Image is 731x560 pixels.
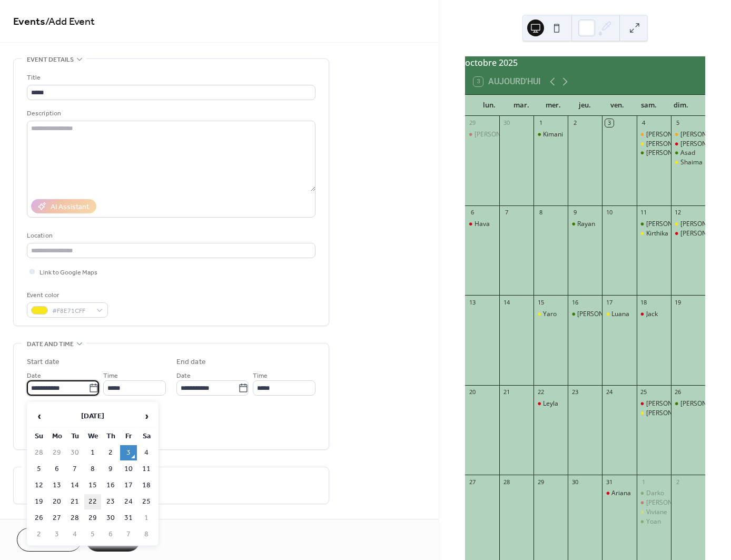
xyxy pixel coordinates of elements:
[571,388,579,396] div: 23
[543,130,563,139] div: Kimani
[502,388,510,396] div: 21
[605,388,613,396] div: 24
[465,220,499,229] div: Hava
[84,494,101,509] td: 22
[611,310,629,319] div: Luana
[602,310,636,319] div: Luana
[48,527,65,542] td: 3
[646,489,664,498] div: Darko
[84,445,101,460] td: 1
[139,406,154,427] span: ›
[468,119,476,127] div: 29
[646,310,658,319] div: Jack
[465,56,705,69] div: octobre 2025
[31,429,47,444] th: Su
[571,298,579,306] div: 16
[84,478,101,493] td: 15
[138,527,155,542] td: 8
[568,310,602,319] div: Edoardo
[27,54,74,65] span: Event details
[646,517,661,526] div: Yoan
[640,119,648,127] div: 4
[543,310,557,319] div: Yaro
[84,429,101,444] th: We
[637,220,671,229] div: Cristina
[674,119,682,127] div: 5
[674,209,682,217] div: 12
[665,95,697,116] div: dim.
[601,95,633,116] div: ven.
[138,510,155,526] td: 1
[543,399,558,408] div: Leyla
[502,119,510,127] div: 30
[39,267,97,278] span: Link to Google Maps
[31,461,47,477] td: 5
[505,95,537,116] div: mar.
[45,12,95,32] span: / Add Event
[138,494,155,509] td: 25
[571,119,579,127] div: 2
[48,405,137,428] th: [DATE]
[637,498,671,507] div: Nolan
[671,149,705,158] div: Asad
[138,478,155,493] td: 18
[671,140,705,149] div: Aissatou
[640,298,648,306] div: 18
[680,149,695,158] div: Asad
[637,489,671,498] div: Darko
[48,510,65,526] td: 27
[66,445,83,460] td: 30
[637,409,671,418] div: Matteo
[646,229,668,238] div: Kirthika
[27,339,74,350] span: Date and time
[680,399,730,408] div: [PERSON_NAME]
[27,370,41,381] span: Date
[84,510,101,526] td: 29
[102,461,119,477] td: 9
[646,399,696,408] div: [PERSON_NAME]
[66,494,83,509] td: 21
[611,489,631,498] div: Ariana
[502,298,510,306] div: 14
[646,220,696,229] div: [PERSON_NAME]
[569,95,601,116] div: jeu.
[534,310,568,319] div: Yaro
[468,209,476,217] div: 6
[537,119,545,127] div: 1
[637,399,671,408] div: Elizabeth
[671,399,705,408] div: Viviana
[680,220,730,229] div: [PERSON_NAME]
[66,461,83,477] td: 7
[605,119,613,127] div: 3
[637,130,671,139] div: Elijah + Keziah T1
[48,478,65,493] td: 13
[35,535,63,546] span: Cancel
[637,229,671,238] div: Kirthika
[571,209,579,217] div: 9
[537,298,545,306] div: 15
[475,130,524,139] div: [PERSON_NAME]
[646,149,696,158] div: [PERSON_NAME]
[27,108,313,119] div: Description
[465,130,499,139] div: Enzo
[646,140,696,149] div: [PERSON_NAME]
[120,478,137,493] td: 17
[66,429,83,444] th: Tu
[176,357,206,368] div: End date
[534,399,568,408] div: Leyla
[671,220,705,229] div: Björn
[102,445,119,460] td: 2
[31,406,47,427] span: ‹
[27,357,60,368] div: Start date
[571,478,579,486] div: 30
[605,298,613,306] div: 17
[568,220,602,229] div: Rayan
[473,95,506,116] div: lun.
[138,445,155,460] td: 4
[537,478,545,486] div: 29
[640,478,648,486] div: 1
[13,12,45,32] a: Events
[637,310,671,319] div: Jack
[120,429,137,444] th: Fr
[102,527,119,542] td: 6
